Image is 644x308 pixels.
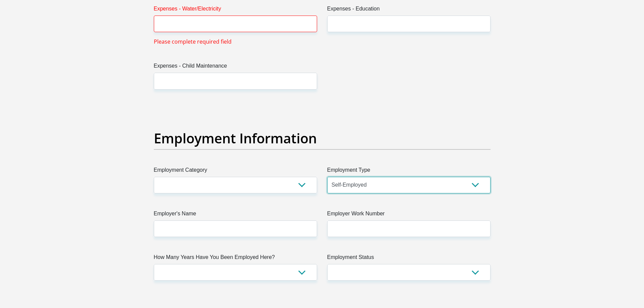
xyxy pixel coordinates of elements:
label: Employment Status [327,253,491,264]
label: Expenses - Water/Electricity [154,5,317,16]
label: How Many Years Have You Been Employed Here? [154,253,317,264]
input: Employer's Name [154,220,317,237]
input: Employer Work Number [327,220,491,237]
label: Employment Type [327,166,491,177]
label: Employer's Name [154,210,317,220]
label: Employer Work Number [327,210,491,220]
h2: Employment Information [154,130,491,146]
input: Expenses - Child Maintenance [154,73,317,89]
input: Expenses - Water/Electricity [154,16,317,32]
label: Expenses - Education [327,5,491,16]
span: Please complete required field [154,38,232,46]
label: Expenses - Child Maintenance [154,62,317,73]
input: Expenses - Education [327,16,491,32]
label: Employment Category [154,166,317,177]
